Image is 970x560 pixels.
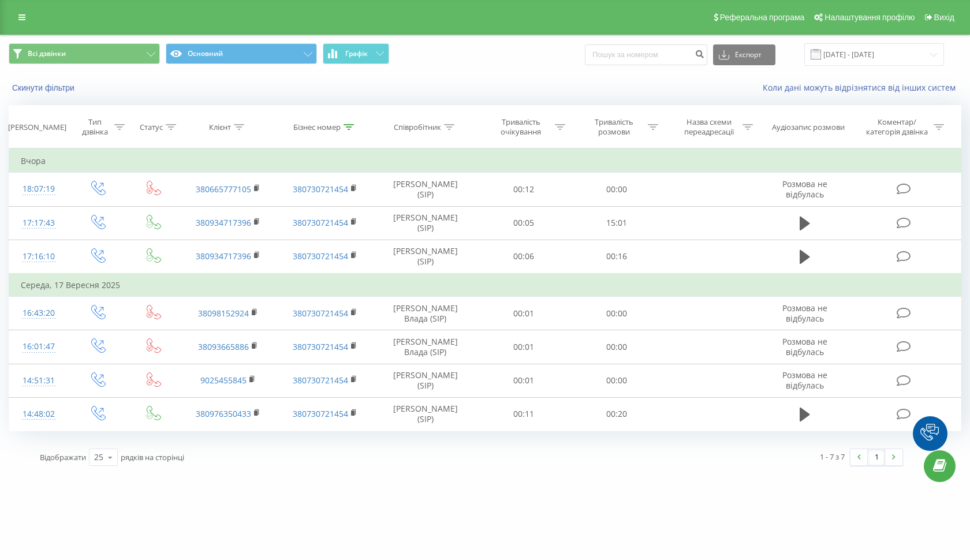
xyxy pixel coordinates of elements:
[570,330,663,364] td: 00:00
[772,122,845,132] div: Аудіозапис розмови
[323,43,389,64] button: Графік
[934,13,954,22] span: Вихід
[140,122,163,132] div: Статус
[21,335,57,358] div: 16:01:47
[374,297,477,330] td: [PERSON_NAME] Влада (SIP)
[782,369,827,391] span: Розмова не відбулась
[782,336,827,357] span: Розмова не відбулась
[79,117,111,137] div: Тип дзвінка
[293,341,348,352] a: 380730721454
[293,408,348,419] a: 380730721454
[94,451,103,463] div: 25
[720,13,805,22] span: Реферальна програма
[28,49,66,58] span: Всі дзвінки
[9,274,961,297] td: Середа, 17 Вересня 2025
[21,403,57,425] div: 14:48:02
[196,251,251,262] a: 380934717396
[196,408,251,419] a: 380976350433
[763,82,961,93] a: Коли дані можуть відрізнятися вiд інших систем
[9,150,961,173] td: Вчора
[824,13,915,22] span: Налаштування профілю
[121,452,184,462] span: рядків на сторінці
[21,178,57,200] div: 18:07:19
[374,173,477,206] td: [PERSON_NAME] (SIP)
[477,240,570,274] td: 00:06
[293,184,348,195] a: 380730721454
[293,122,341,132] div: Бізнес номер
[477,206,570,240] td: 00:05
[477,297,570,330] td: 00:01
[200,375,247,386] a: 9025455845
[678,117,740,137] div: Назва схеми переадресації
[782,178,827,200] span: Розмова не відбулась
[196,217,251,228] a: 380934717396
[477,173,570,206] td: 00:12
[570,206,663,240] td: 15:01
[374,206,477,240] td: [PERSON_NAME] (SIP)
[570,364,663,397] td: 00:00
[477,397,570,431] td: 00:11
[570,397,663,431] td: 00:20
[196,184,251,195] a: 380665777105
[394,122,441,132] div: Співробітник
[570,297,663,330] td: 00:00
[293,308,348,319] a: 380730721454
[198,308,249,319] a: 38098152924
[209,122,231,132] div: Клієнт
[782,303,827,324] span: Розмова не відбулась
[820,451,845,462] div: 1 - 7 з 7
[166,43,317,64] button: Основний
[8,122,66,132] div: [PERSON_NAME]
[9,83,80,93] button: Скинути фільтри
[477,364,570,397] td: 00:01
[863,117,931,137] div: Коментар/категорія дзвінка
[293,217,348,228] a: 380730721454
[713,44,775,65] button: Експорт
[21,369,57,392] div: 14:51:31
[477,330,570,364] td: 00:01
[490,117,552,137] div: Тривалість очікування
[374,330,477,364] td: [PERSON_NAME] Влада (SIP)
[293,251,348,262] a: 380730721454
[21,302,57,324] div: 16:43:20
[21,245,57,268] div: 17:16:10
[40,452,86,462] span: Відображати
[585,44,707,65] input: Пошук за номером
[293,375,348,386] a: 380730721454
[570,173,663,206] td: 00:00
[868,449,885,465] a: 1
[374,397,477,431] td: [PERSON_NAME] (SIP)
[198,341,249,352] a: 38093665886
[9,43,160,64] button: Всі дзвінки
[583,117,645,137] div: Тривалість розмови
[345,50,368,58] span: Графік
[570,240,663,274] td: 00:16
[374,364,477,397] td: [PERSON_NAME] (SIP)
[21,212,57,234] div: 17:17:43
[374,240,477,274] td: [PERSON_NAME] (SIP)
